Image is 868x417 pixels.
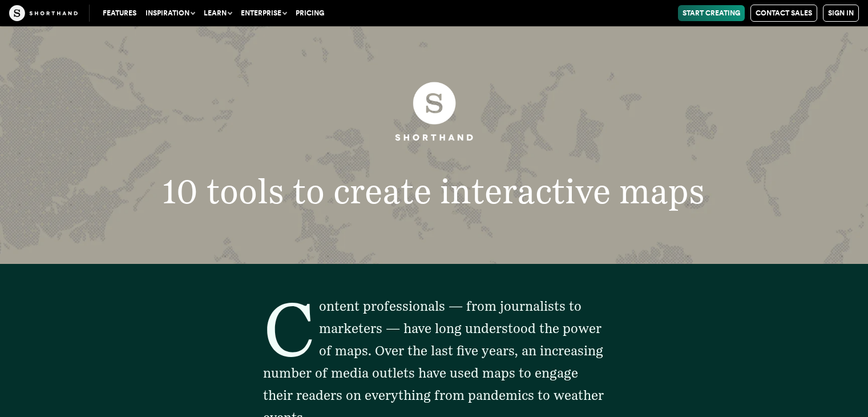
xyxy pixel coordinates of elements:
[9,5,78,21] img: The Craft
[750,5,817,22] a: Contact Sales
[291,5,329,21] a: Pricing
[236,5,291,21] button: Enterprise
[678,5,745,21] a: Start Creating
[141,5,199,21] button: Inspiration
[111,174,757,209] h1: 10 tools to create interactive maps
[98,5,141,21] a: Features
[199,5,236,21] button: Learn
[823,5,859,22] a: Sign in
